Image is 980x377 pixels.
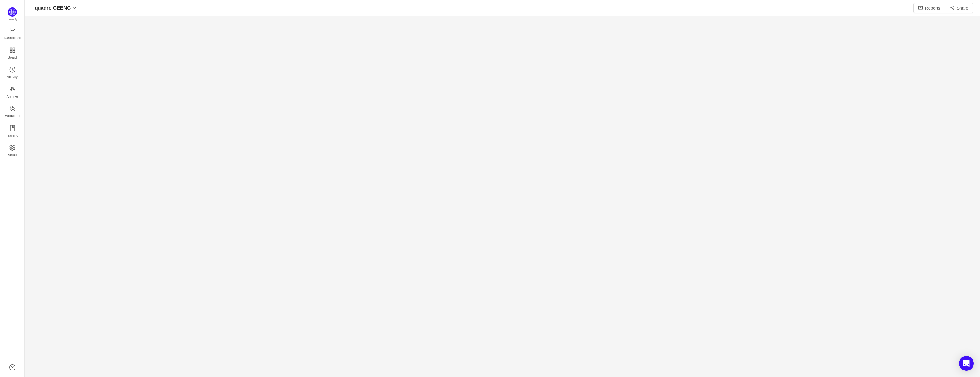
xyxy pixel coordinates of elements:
[9,86,15,99] a: Archive
[73,6,76,10] i: icon: down
[6,129,18,141] span: Training
[959,356,974,371] div: Open Intercom Messenger
[9,125,15,138] a: Training
[9,106,15,118] a: Workload
[9,364,15,370] a: icon: question-circle
[9,67,15,79] a: Activity
[8,7,17,17] img: Quantify
[9,145,15,157] a: Setup
[913,3,945,13] button: icon: mailReports
[9,47,15,53] i: icon: appstore
[9,86,15,92] i: icon: gold
[9,28,15,40] a: Dashboard
[9,145,15,151] i: icon: setting
[9,47,15,60] a: Board
[945,3,973,13] button: icon: share-altShare
[9,28,15,34] i: icon: line-chart
[4,32,21,44] span: Dashboard
[7,18,18,21] span: Quantify
[9,125,15,131] i: icon: book
[7,71,18,83] span: Activity
[5,110,20,122] span: Workload
[35,3,71,13] span: quadro GEENG
[9,106,15,112] i: icon: team
[7,90,18,102] span: Archive
[8,51,17,63] span: Board
[8,149,17,161] span: Setup
[9,67,15,73] i: icon: history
